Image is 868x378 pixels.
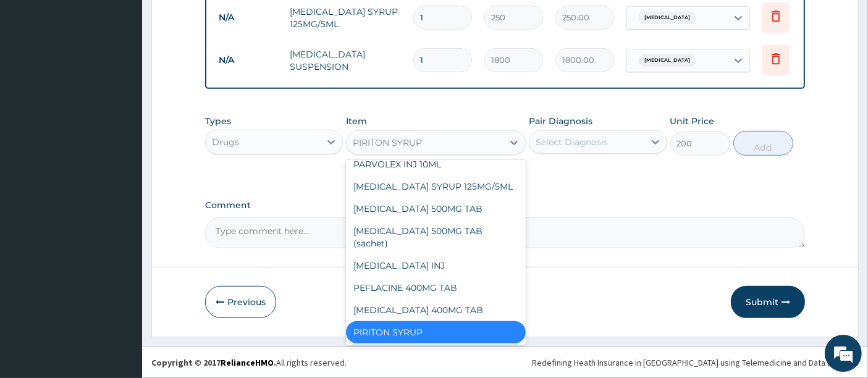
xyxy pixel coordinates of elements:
div: PEFLACINE 400MG TAB [346,277,526,299]
div: PIRITON [MEDICAL_DATA] 100ML [346,343,526,366]
button: Previous [205,286,276,318]
strong: Copyright © 2017 . [151,357,276,368]
span: We're online! [72,111,171,236]
label: Types [205,116,231,127]
div: Drugs [212,136,239,148]
div: [MEDICAL_DATA] 500MG TAB (sachet) [346,220,526,254]
label: Pair Diagnosis [529,115,592,127]
footer: All rights reserved. [142,346,868,378]
a: RelianceHMO [221,357,274,368]
td: N/A [213,49,284,72]
textarea: Type your message and hit 'Enter' [6,249,235,292]
label: Unit Price [670,115,715,127]
div: [MEDICAL_DATA] INJ [346,254,526,277]
div: Chat with us now [64,69,208,85]
span: [MEDICAL_DATA] [638,12,696,24]
div: Minimize live chat window [203,6,232,36]
div: [MEDICAL_DATA] 500MG TAB [346,198,526,220]
div: PARVOLEX INJ 10ML [346,153,526,175]
td: N/A [213,6,284,29]
div: [MEDICAL_DATA] 400MG TAB [346,299,526,321]
img: d_794563401_company_1708531726252_794563401 [23,62,50,93]
span: [MEDICAL_DATA] [638,54,696,67]
button: Submit [731,286,805,318]
td: [MEDICAL_DATA] SUSPENSION [284,42,407,79]
div: PIRITON SYRUP [346,321,526,343]
label: Item [346,115,367,127]
label: Comment [205,200,806,211]
button: Add [733,131,793,156]
div: Redefining Heath Insurance in [GEOGRAPHIC_DATA] using Telemedicine and Data Science! [532,356,859,369]
div: PIRITON SYRUP [353,136,422,149]
div: [MEDICAL_DATA] SYRUP 125MG/5ML [346,175,526,198]
div: Select Diagnosis [536,136,608,148]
